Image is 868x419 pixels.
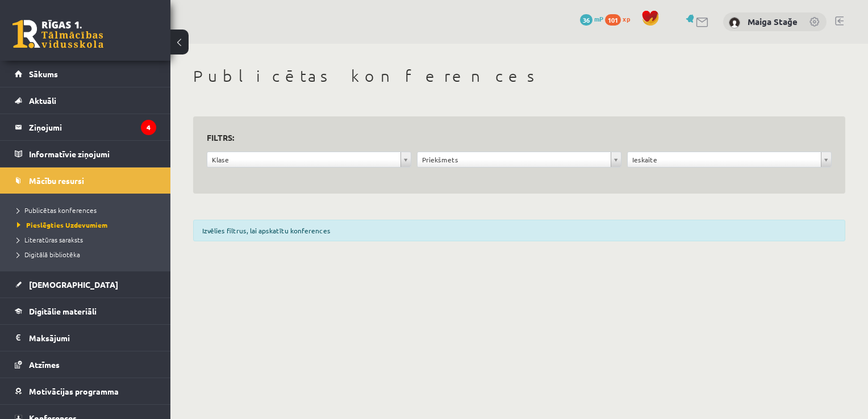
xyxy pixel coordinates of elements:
[422,152,606,167] span: Priekšmets
[29,359,60,370] span: Atzīmes
[29,306,97,316] span: Digitālie materiāli
[29,69,58,79] span: Sākums
[29,386,119,396] span: Motivācijas programma
[29,325,156,351] legend: Maksājumi
[15,114,156,140] a: Ziņojumi4
[15,378,156,404] a: Motivācijas programma
[17,206,97,215] span: Publicētas konferences
[594,14,603,23] span: mP
[15,351,156,378] a: Atzīmes
[29,279,118,290] span: [DEMOGRAPHIC_DATA]
[580,14,603,23] a: 36 mP
[632,152,816,167] span: Ieskaite
[15,61,156,87] a: Sākums
[748,16,798,27] a: Maiga Stağe
[17,234,159,245] a: Literatūras saraksts
[15,87,156,114] a: Aktuāli
[623,14,630,23] span: xp
[207,152,411,167] a: Klase
[17,220,107,229] span: Pieslēgties Uzdevumiem
[17,235,83,244] span: Literatūras saraksts
[15,325,156,351] a: Maksājumi
[17,205,159,215] a: Publicētas konferences
[15,298,156,324] a: Digitālie materiāli
[12,20,103,48] a: Rīgas 1. Tālmācības vidusskola
[15,271,156,298] a: [DEMOGRAPHIC_DATA]
[580,14,592,26] span: 36
[17,250,80,259] span: Digitālā bibliotēka
[729,17,740,28] img: Maiga Stağe
[193,66,845,86] h1: Publicētas konferences
[418,152,621,167] a: Priekšmets
[29,114,156,140] legend: Ziņojumi
[17,249,159,259] a: Digitālā bibliotēka
[141,120,156,135] i: 4
[29,141,156,167] legend: Informatīvie ziņojumi
[207,130,818,145] h3: Filtrs:
[15,167,156,194] a: Mācību resursi
[212,152,396,167] span: Klase
[29,95,56,106] span: Aktuāli
[29,175,84,186] span: Mācību resursi
[605,14,621,26] span: 101
[605,14,636,23] a: 101 xp
[15,141,156,167] a: Informatīvie ziņojumi
[628,152,831,167] a: Ieskaite
[17,220,159,230] a: Pieslēgties Uzdevumiem
[193,220,845,241] div: Izvēlies filtrus, lai apskatītu konferences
